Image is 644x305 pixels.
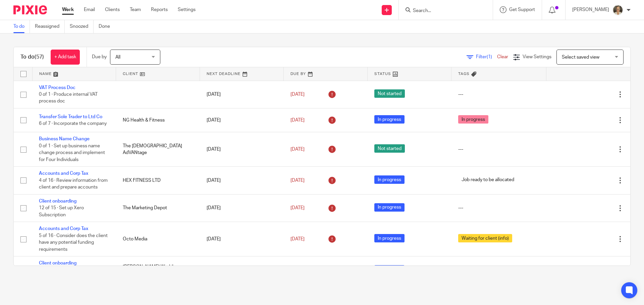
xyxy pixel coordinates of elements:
[290,147,305,152] span: [DATE]
[487,55,492,59] span: (1)
[562,55,599,60] span: Select saved view
[39,85,75,90] a: VAT Process Doc
[476,55,497,59] span: Filter
[20,54,44,61] h1: To do
[290,118,305,123] span: [DATE]
[200,108,284,132] td: [DATE]
[374,203,405,212] span: In progress
[62,6,74,13] a: Work
[39,92,98,104] span: 0 of 1 · Produce internal VAT process doc
[116,194,200,222] td: The Marketing Depot
[374,89,405,98] span: Not started
[612,5,623,15] img: Pete%20with%20glasses.jpg
[178,6,196,13] a: Settings
[39,121,107,126] span: 6 of 7 · Incorporate the company
[290,206,305,210] span: [DATE]
[39,171,88,176] a: Accounts and Corp Tax
[39,233,108,252] span: 5 of 16 · Consider does the client have any potential funding requirements
[39,115,102,119] a: Transfer Sole Trader to Ltd Co
[116,256,200,284] td: [PERSON_NAME] Weddings Limited
[116,132,200,167] td: The [DEMOGRAPHIC_DATA] AdVANtage
[200,256,284,284] td: [DATE]
[374,265,405,274] span: In progress
[13,20,30,33] a: To do
[116,222,200,256] td: Octo Media
[39,144,105,162] span: 0 of 1 · Set up business name change process and implement for Four Individuals
[200,222,284,256] td: [DATE]
[99,20,115,33] a: Done
[39,137,90,141] a: Business Name Change
[39,226,88,231] a: Accounts and Corp Tax
[458,234,512,242] span: Waiting for client (info)
[39,261,76,265] a: Client onboarding
[115,55,120,60] span: All
[458,72,470,76] span: Tags
[497,55,508,59] a: Clear
[39,199,76,204] a: Client onboarding
[458,146,540,153] div: ---
[572,6,609,13] p: [PERSON_NAME]
[290,237,305,241] span: [DATE]
[51,50,80,65] a: + Add task
[374,115,405,124] span: In progress
[105,6,120,13] a: Clients
[290,178,305,183] span: [DATE]
[39,206,84,217] span: 12 of 15 · Set up Xero Subscription
[200,81,284,108] td: [DATE]
[70,20,94,33] a: Snoozed
[290,92,305,97] span: [DATE]
[39,178,108,190] span: 4 of 16 · Review information from client and prepare accounts
[458,91,540,98] div: ---
[523,55,551,59] span: View Settings
[84,6,95,13] a: Email
[92,54,107,60] p: Due by
[130,6,141,13] a: Team
[35,20,65,33] a: Reassigned
[200,194,284,222] td: [DATE]
[116,108,200,132] td: NG Health & Fitness
[458,205,540,211] div: ---
[116,167,200,194] td: HEX FITNESS LTD
[13,5,47,14] img: Pixie
[200,132,284,167] td: [DATE]
[200,167,284,194] td: [DATE]
[374,175,405,184] span: In progress
[412,8,473,14] input: Search
[35,54,44,60] span: (57)
[458,115,488,124] span: In progress
[374,234,405,242] span: In progress
[151,6,168,13] a: Reports
[458,175,518,184] span: Job ready to be allocated
[374,144,405,153] span: Not started
[509,7,535,12] span: Get Support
